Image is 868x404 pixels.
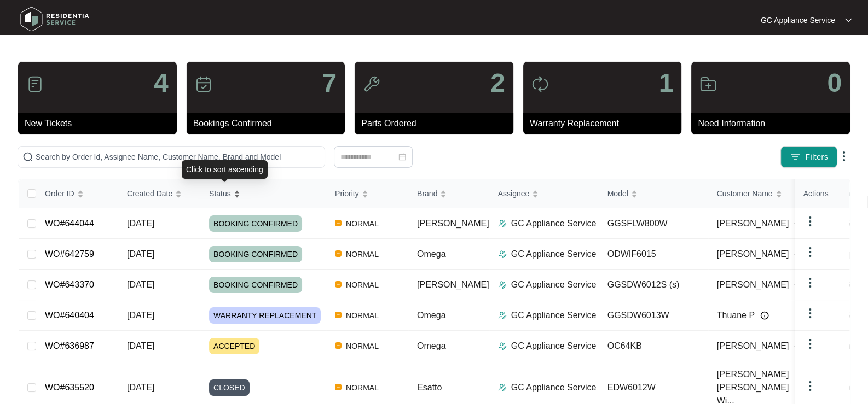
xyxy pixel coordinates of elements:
[717,217,789,230] span: [PERSON_NAME]
[193,117,345,130] p: Bookings Confirmed
[845,17,852,23] img: dropdown arrow
[607,188,628,200] span: Model
[417,341,445,350] span: Omega
[326,179,408,208] th: Priority
[335,342,342,349] img: Vercel Logo
[22,151,33,162] img: search-icon
[45,311,94,320] a: WO#640404
[127,219,154,228] span: [DATE]
[717,278,789,291] span: [PERSON_NAME]
[45,341,94,350] a: WO#636987
[599,331,708,361] td: OC64KB
[530,117,682,130] p: Warranty Replacement
[511,339,597,353] p: GC Appliance Service
[45,219,94,228] a: WO#644044
[511,309,597,322] p: GC Appliance Service
[599,300,708,331] td: GGSDW6013W
[363,75,380,93] img: icon
[16,3,93,36] img: residentia service logo
[837,150,850,163] img: dropdown arrow
[342,309,383,322] span: NORMAL
[127,341,154,350] span: [DATE]
[209,188,231,200] span: Status
[209,215,302,232] span: BOOKING CONFIRMED
[498,311,507,320] img: Assigner Icon
[335,384,342,390] img: Vercel Logo
[761,15,835,26] p: GC Appliance Service
[45,383,94,392] a: WO#635520
[417,280,489,289] span: [PERSON_NAME]
[417,383,442,392] span: Esatto
[127,188,172,200] span: Created Date
[708,179,818,208] th: Customer Name
[827,70,842,96] p: 0
[209,277,302,293] span: BOOKING CONFIRMED
[127,383,154,392] span: [DATE]
[511,248,597,261] p: GC Appliance Service
[511,217,597,230] p: GC Appliance Service
[26,75,44,93] img: icon
[209,246,302,262] span: BOOKING CONFIRMED
[36,151,320,163] input: Search by Order Id, Assignee Name, Customer Name, Brand and Model
[417,219,489,228] span: [PERSON_NAME]
[408,179,489,208] th: Brand
[699,75,717,93] img: icon
[780,146,837,168] button: filter iconFilters
[417,311,445,320] span: Omega
[335,188,359,200] span: Priority
[209,379,250,396] span: CLOSED
[599,179,708,208] th: Model
[511,278,597,291] p: GC Appliance Service
[698,117,850,130] p: Need Information
[803,245,817,259] img: dropdown arrow
[154,70,169,96] p: 4
[25,117,177,130] p: New Tickets
[490,70,505,96] p: 2
[342,278,383,291] span: NORMAL
[717,339,789,353] span: [PERSON_NAME]
[127,280,154,289] span: [DATE]
[599,270,708,300] td: GGSDW6012S (s)
[182,160,268,179] div: Click to sort ascending
[417,188,437,200] span: Brand
[717,309,755,322] span: Thuane P
[717,248,789,261] span: [PERSON_NAME]
[335,281,342,288] img: Vercel Logo
[489,179,599,208] th: Assignee
[659,70,674,96] p: 1
[45,280,94,289] a: WO#643370
[342,339,383,353] span: NORMAL
[209,307,321,324] span: WARRANTY REPLACEMENT
[795,179,849,208] th: Actions
[127,311,154,320] span: [DATE]
[599,208,708,239] td: GGSFLW800W
[498,188,530,200] span: Assignee
[511,381,597,394] p: GC Appliance Service
[498,280,507,289] img: Assigner Icon
[342,248,383,261] span: NORMAL
[342,217,383,230] span: NORMAL
[803,307,817,320] img: dropdown arrow
[335,250,342,257] img: Vercel Logo
[498,219,507,228] img: Assigner Icon
[127,249,154,259] span: [DATE]
[803,276,817,289] img: dropdown arrow
[45,249,94,259] a: WO#642759
[803,337,817,350] img: dropdown arrow
[361,117,513,130] p: Parts Ordered
[531,75,549,93] img: icon
[335,312,342,318] img: Vercel Logo
[118,179,200,208] th: Created Date
[195,75,212,93] img: icon
[417,249,445,259] span: Omega
[498,383,507,392] img: Assigner Icon
[200,179,326,208] th: Status
[498,250,507,259] img: Assigner Icon
[209,338,259,354] span: ACCEPTED
[498,342,507,350] img: Assigner Icon
[45,188,74,200] span: Order ID
[36,179,118,208] th: Order ID
[803,379,817,393] img: dropdown arrow
[760,311,769,320] img: Info icon
[322,70,337,96] p: 7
